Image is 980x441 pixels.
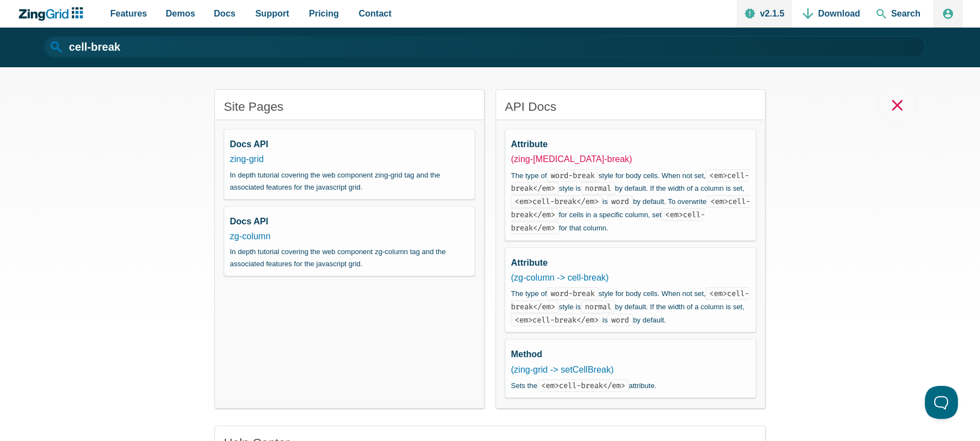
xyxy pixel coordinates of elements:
span: Docs [214,6,235,21]
code: <em>cell-break</em> [511,195,750,221]
code: word-break [547,169,599,182]
strong: Method [511,349,542,359]
span: The type of style for body cells. When not set, style is by default. If the width of a column is ... [511,287,750,326]
a: (zg-column -> cell-break) [511,273,609,282]
span: The type of style for body cells. When not set, style is by default. If the width of a column is ... [511,169,750,235]
span: Features [110,6,147,21]
code: normal [581,300,615,313]
code: <em>cell-break</em> [511,195,602,208]
span: Support [255,6,289,21]
span: Contact [359,6,392,21]
code: word-break [547,287,599,300]
code: <em>cell-break</em> [511,169,749,195]
code: word [607,195,633,208]
span: In depth tutorial covering the web component zing-grid tag and the associated features for the ja... [230,169,469,193]
strong: Docs API [230,139,268,149]
code: <em>cell-break</em> [511,287,749,313]
strong: API Docs [505,100,556,114]
code: normal [581,182,615,195]
code: <em>cell-break</em> [537,379,629,392]
strong: Attribute [511,258,548,267]
strong: Site Pages [224,100,283,114]
span: Demos [166,6,195,21]
code: <em>cell-break</em> [511,208,705,234]
input: Search... [44,36,925,57]
a: (zing-grid -> setCellBreak) [511,365,613,374]
span: In depth tutorial covering the web component zg-column tag and the associated features for the ja... [230,246,469,270]
strong: Docs API [230,217,268,226]
a: zing-grid [230,154,263,164]
span: Sets the attribute. [511,379,750,392]
a: zg-column [230,232,271,241]
span: Pricing [309,6,339,21]
iframe: Help Scout Beacon - Open [925,386,958,419]
a: ZingChart Logo. Click to return to the homepage [18,7,89,21]
a: (zing-[MEDICAL_DATA]-break) [511,154,632,164]
code: <em>cell-break</em> [511,314,602,326]
code: word [607,314,633,326]
strong: Attribute [511,139,548,149]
